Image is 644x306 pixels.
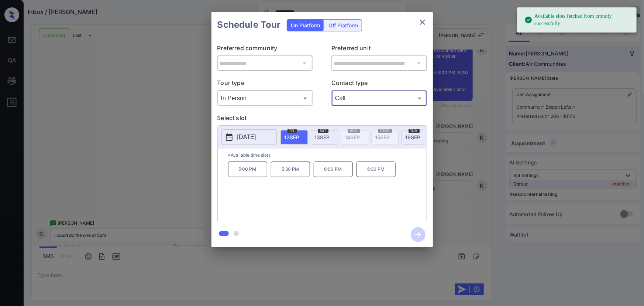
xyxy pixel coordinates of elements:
p: Tour type [217,78,313,90]
span: tue [409,128,420,133]
div: Off Platform [325,20,362,31]
p: 6:00 PM [314,161,353,177]
p: 5:00 PM [228,161,267,177]
div: Call [333,92,425,104]
p: Contact type [331,78,427,90]
div: On Platform [287,20,324,31]
span: sat [318,128,328,133]
div: date-select [280,130,308,144]
p: Select slot [217,113,427,125]
span: 12 SEP [285,134,300,140]
p: 5:30 PM [271,161,310,177]
span: 13 SEP [315,134,330,140]
div: date-select [402,130,429,144]
div: date-select [311,130,338,144]
p: Preferred unit [331,44,427,55]
button: close [415,15,430,30]
p: *Available time slots [228,149,427,161]
button: btn-next [406,225,430,244]
p: Preferred community [217,44,313,55]
p: [DATE] [237,133,256,142]
span: fri [287,128,297,133]
p: 6:30 PM [357,161,396,177]
div: In Person [219,92,311,104]
span: 16 SEP [406,134,421,140]
div: Available slots fetched from cronofy successfully [524,10,631,30]
h2: Schedule Tour [211,12,287,38]
button: [DATE] [221,129,277,145]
